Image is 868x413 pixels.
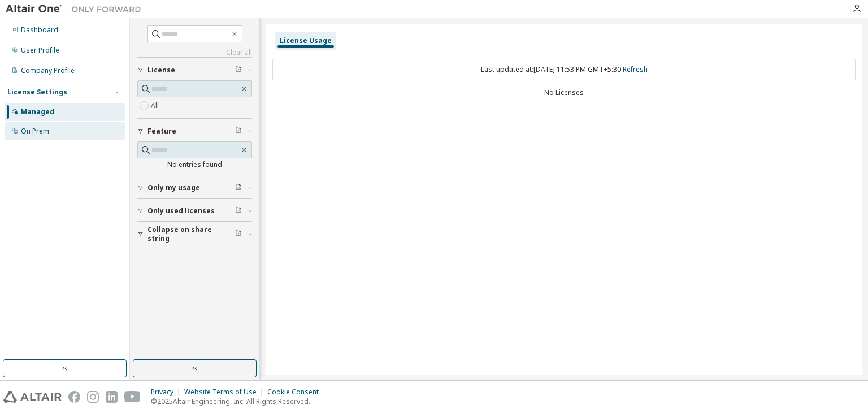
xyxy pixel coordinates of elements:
div: Dashboard [21,25,58,35]
div: Website Terms of Use [184,388,267,397]
span: Clear filter [235,206,242,216]
div: User Profile [21,46,59,55]
button: Collapse on share string [137,222,252,247]
span: Clear filter [235,230,242,239]
button: Feature [137,119,252,144]
span: Clear filter [235,127,242,136]
img: instagram.svg [87,391,99,403]
div: No entries found [137,160,252,169]
button: Only my usage [137,175,252,200]
button: License [137,58,252,83]
div: On Prem [21,127,49,136]
a: Refresh [623,64,648,74]
div: Company Profile [21,66,75,75]
div: License Usage [280,36,332,45]
span: Only used licenses [147,206,215,216]
img: facebook.svg [68,391,80,403]
img: Altair One [6,3,147,15]
div: No Licenses [272,88,856,97]
img: youtube.svg [124,391,141,403]
div: Last updated at: [DATE] 11:53 PM GMT+5:30 [272,58,856,81]
div: Managed [21,107,54,117]
img: linkedin.svg [106,391,118,403]
span: Collapse on share string [147,225,235,243]
span: Clear filter [235,183,242,192]
div: Cookie Consent [267,388,325,397]
div: License Settings [7,88,67,97]
a: Clear all [137,48,252,57]
img: altair_logo.svg [3,391,62,403]
span: Feature [147,127,176,136]
span: Clear filter [235,66,242,75]
span: License [147,66,175,75]
button: Only used licenses [137,199,252,223]
div: Privacy [151,388,184,397]
label: All [151,99,161,113]
p: © 2025 Altair Engineering, Inc. All Rights Reserved. [151,397,325,406]
span: Only my usage [147,183,200,192]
